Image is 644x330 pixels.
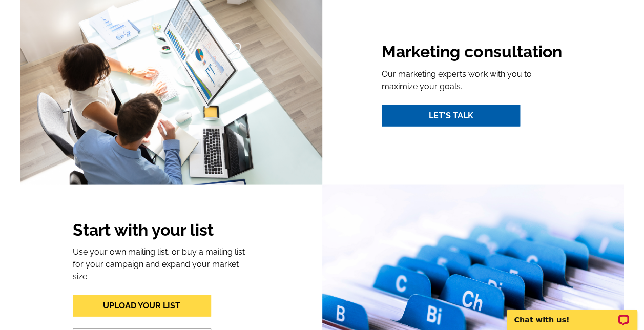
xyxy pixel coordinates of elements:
[382,42,564,64] h2: Marketing consultation
[73,220,255,242] h2: Start with your list
[382,68,564,93] p: Our marketing experts work with you to maximize your goals.
[73,295,211,317] a: Upload Your List
[73,246,255,283] p: Use your own mailing list, or buy a mailing list for your campaign and expand your market size.
[382,105,520,127] a: Let's Talk
[500,298,644,330] iframe: LiveChat chat widget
